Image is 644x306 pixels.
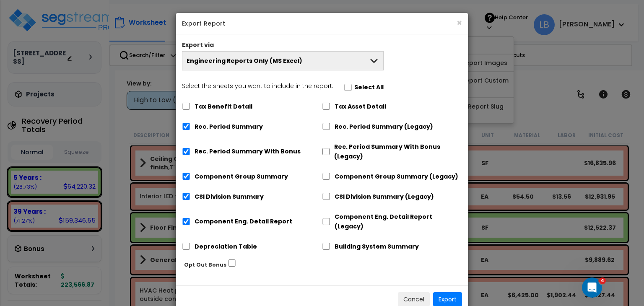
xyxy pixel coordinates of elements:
[195,242,257,252] label: Depreciation Table
[195,122,263,132] label: Rec. Period Summary
[195,217,292,226] label: Component Eng. Detail Report
[195,147,301,156] label: Rec. Period Summary With Bonus
[335,242,419,252] label: Building System Summary
[344,84,352,91] input: Select the sheets you want to include in the report:Select All
[187,57,302,65] span: Engineering Reports Only (MS Excel)
[582,277,602,298] iframe: Intercom live chat
[334,142,462,161] label: Rec. Period Summary With Bonus (Legacy)
[195,102,252,112] label: Tax Benefit Detail
[182,51,384,70] button: Engineering Reports Only (MS Excel)
[457,18,462,27] button: ×
[335,102,386,112] label: Tax Asset Detail
[182,19,462,28] h5: Export Report
[195,192,264,202] label: CSI Division Summary
[335,212,462,231] label: Component Eng. Detail Report (Legacy)
[335,192,434,202] label: CSI Division Summary (Legacy)
[195,172,288,182] label: Component Group Summary
[335,122,433,132] label: Rec. Period Summary (Legacy)
[335,172,458,182] label: Component Group Summary (Legacy)
[354,83,384,92] label: Select All
[599,277,606,284] span: 4
[184,260,226,270] label: Opt Out Bonus
[182,81,333,91] p: Select the sheets you want to include in the report:
[182,41,214,49] label: Export via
